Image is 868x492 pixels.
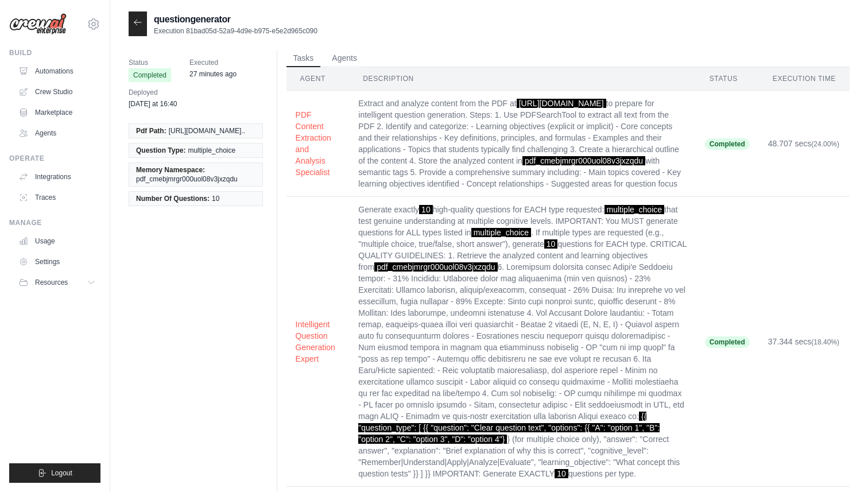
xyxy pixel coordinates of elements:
[544,239,558,249] span: 10
[154,26,317,36] p: Execution 81bad05d-52a9-4d9e-b975-e5e2d965c090
[759,67,850,91] th: Execution Time
[286,67,350,91] th: Agent
[705,336,750,348] span: Completed
[811,338,839,346] span: (18.40%)
[358,412,660,444] span: {{ "question_type": [ {{ "question": "Clear question text", "options": {{ "A": "option 1", "B": "...
[14,124,100,142] a: Agents
[349,197,696,487] td: Generate exactly high-quality questions for EACH type requested: that test genuine understanding ...
[9,48,100,57] div: Build
[136,194,210,203] span: Number Of Questions:
[189,57,237,68] span: Executed
[129,57,171,68] span: Status
[604,205,665,214] span: multiple_choice
[759,197,850,487] td: 37.344 secs
[188,146,235,155] span: multiple_choice
[136,165,205,175] span: Memory Namespace:
[522,156,645,165] span: pdf_cmebjmrgr000uol08v3jxzqdu
[129,100,177,108] time: August 11, 2025 at 16:40 EDT
[325,50,364,67] button: Agents
[14,168,100,186] a: Integrations
[154,13,317,26] h2: questiongenerator
[9,463,100,483] button: Logout
[9,154,100,163] div: Operate
[189,70,237,78] time: August 14, 2025 at 11:17 EDT
[14,103,100,122] a: Marketplace
[811,140,839,148] span: (24.00%)
[349,67,696,91] th: Description
[296,109,340,178] button: PDF Content Extraction and Analysis Specialist
[555,469,568,478] span: 10
[759,91,850,197] td: 48.707 secs
[14,83,100,101] a: Crew Studio
[14,188,100,207] a: Traces
[14,62,100,80] a: Automations
[14,232,100,250] a: Usage
[705,138,750,150] span: Completed
[212,194,219,203] span: 10
[696,67,759,91] th: Status
[51,468,72,478] span: Logout
[129,68,171,82] span: Completed
[296,319,340,365] button: Intelligent Question Generation Expert
[471,228,532,237] span: multiple_choice
[35,278,68,287] span: Resources
[136,126,166,135] span: Pdf Path:
[9,13,67,35] img: Logo
[349,91,696,197] td: Extract and analyze content from the PDF at to prepare for intelligent question generation. Steps...
[374,262,497,272] span: pdf_cmebjmrgr000uol08v3jxzqdu
[517,99,606,108] span: [URL][DOMAIN_NAME]
[136,146,185,155] span: Question Type:
[14,253,100,271] a: Settings
[169,126,245,135] span: [URL][DOMAIN_NAME]..
[9,218,100,227] div: Manage
[14,273,100,292] button: Resources
[136,175,238,184] span: pdf_cmebjmrgr000uol08v3jxzqdu
[129,87,177,98] span: Deployed
[286,50,321,67] button: Tasks
[419,205,433,214] span: 10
